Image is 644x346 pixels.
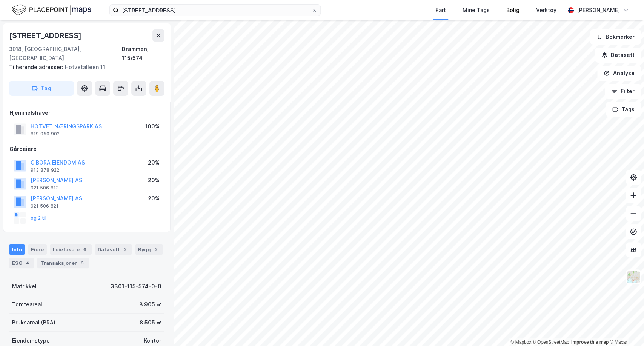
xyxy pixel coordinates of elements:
div: 2 [121,246,129,253]
div: Gårdeiere [9,145,164,154]
div: [STREET_ADDRESS] [9,29,83,42]
div: 819 050 902 [31,131,60,137]
div: 921 506 821 [31,203,58,209]
a: OpenStreetMap [533,340,569,345]
div: 2 [152,246,160,253]
div: [PERSON_NAME] [577,6,620,15]
div: Hotvetalleen 11 [9,63,158,72]
div: Kontor [144,336,161,345]
div: Transaksjoner [37,258,89,268]
div: Drammen, 115/574 [122,45,164,63]
div: Hjemmelshaver [9,108,164,117]
img: Z [626,270,641,284]
div: Leietakere [50,244,92,255]
button: Analyse [597,66,641,81]
button: Filter [605,84,641,99]
div: 6 [81,246,89,253]
div: Tomteareal [12,300,42,309]
div: 100% [145,122,160,131]
div: 8 505 ㎡ [140,318,161,327]
input: Søk på adresse, matrikkel, gårdeiere, leietakere eller personer [119,5,311,16]
div: 20% [148,194,160,203]
button: Datasett [595,48,641,63]
div: Kontrollprogram for chat [606,310,644,346]
div: 20% [148,176,160,185]
div: Datasett [95,244,132,255]
div: Info [9,244,25,255]
div: Bruksareal (BRA) [12,318,55,327]
div: Kart [435,6,446,15]
iframe: Chat Widget [606,310,644,346]
div: 4 [24,259,31,267]
div: 921 506 813 [31,185,59,191]
div: 913 878 922 [31,167,59,173]
button: Tag [9,81,74,96]
span: Tilhørende adresser: [9,64,65,70]
div: 3301-115-574-0-0 [111,282,161,291]
a: Improve this map [571,340,609,345]
div: Eiendomstype [12,336,50,345]
div: 8 905 ㎡ [139,300,161,309]
div: Eiere [28,244,47,255]
div: Bolig [506,6,520,15]
div: Mine Tags [463,6,490,15]
div: Bygg [135,244,163,255]
button: Tags [606,102,641,117]
button: Bokmerker [590,29,641,45]
div: 6 [78,259,86,267]
div: 3018, [GEOGRAPHIC_DATA], [GEOGRAPHIC_DATA] [9,45,122,63]
div: Matrikkel [12,282,37,291]
div: Verktøy [536,6,556,15]
div: ESG [9,258,34,268]
img: logo.f888ab2527a4732fd821a326f86c7f29.svg [12,3,91,17]
div: 20% [148,158,160,167]
a: Mapbox [510,340,531,345]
